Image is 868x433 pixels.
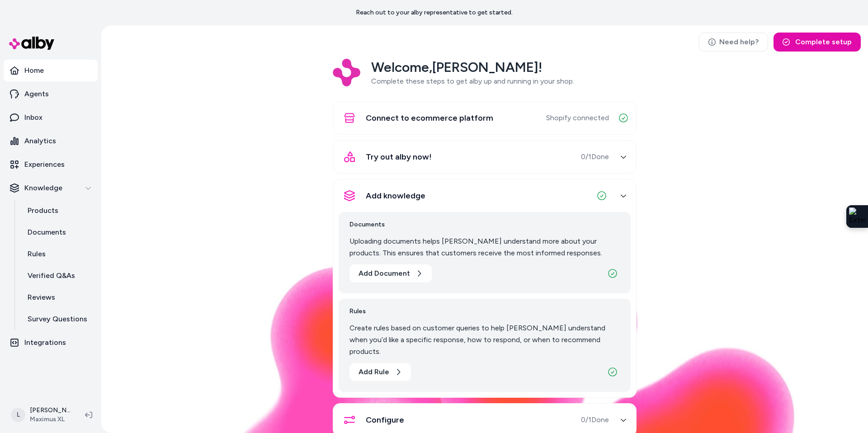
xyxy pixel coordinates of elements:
a: Reviews [19,287,98,308]
a: Need help? [699,33,768,52]
p: Rules [28,249,46,259]
p: Integrations [24,337,66,348]
img: Logo [333,59,360,86]
p: Analytics [24,136,56,146]
a: Analytics [4,130,98,152]
p: Reviews [28,292,55,303]
p: Create rules based on customer queries to help [PERSON_NAME] understand when you’d like a specifi... [349,322,620,358]
button: Connect to ecommerce platformShopify connected [339,107,631,129]
img: alby Logo [9,37,54,50]
a: Integrations [4,332,98,353]
span: Documents [349,219,620,230]
p: Knowledge [24,183,62,193]
p: Products [28,205,58,216]
a: Rules [19,243,98,265]
p: Documents [28,227,66,238]
p: Agents [24,89,49,99]
a: Verified Q&As [19,265,98,287]
span: 0 / 1 Done [581,151,609,162]
h2: Welcome, [PERSON_NAME] ! [371,59,574,76]
p: Experiences [24,159,65,170]
span: Rules [349,306,620,317]
span: Configure [366,414,404,426]
span: Shopify connected [546,113,609,123]
button: Configure0/1Done [339,409,631,431]
span: Connect to ecommerce platform [366,112,493,124]
a: Documents [19,221,98,243]
button: Try out alby now!0/1Done [339,146,631,168]
span: L [11,408,25,422]
span: Maximus XL [30,415,71,424]
a: Inbox [4,107,98,128]
a: Experiences [4,154,98,175]
p: Survey Questions [28,314,87,325]
a: Products [19,200,98,221]
p: Uploading documents helps [PERSON_NAME] understand more about your products. This ensures that cu... [349,235,620,259]
span: Complete these steps to get alby up and running in your shop. [371,77,574,85]
div: Add knowledge [339,207,631,392]
a: Agents [4,83,98,105]
span: Try out alby now! [366,151,432,163]
button: Add knowledge [339,185,631,207]
p: Reach out to your alby representative to get started. [356,8,513,17]
button: Knowledge [4,177,98,199]
button: L[PERSON_NAME]Maximus XL [5,400,78,429]
span: Add knowledge [366,189,425,202]
a: Home [4,60,98,81]
span: 0 / 1 Done [581,414,609,425]
p: Home [24,65,44,76]
p: Inbox [24,112,42,123]
a: Survey Questions [19,308,98,330]
p: Verified Q&As [28,270,75,281]
button: Add Rule [349,363,411,381]
p: [PERSON_NAME] [30,406,71,415]
img: Extension Icon [849,207,865,226]
button: Complete setup [774,33,861,52]
button: Add Document [349,264,432,282]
